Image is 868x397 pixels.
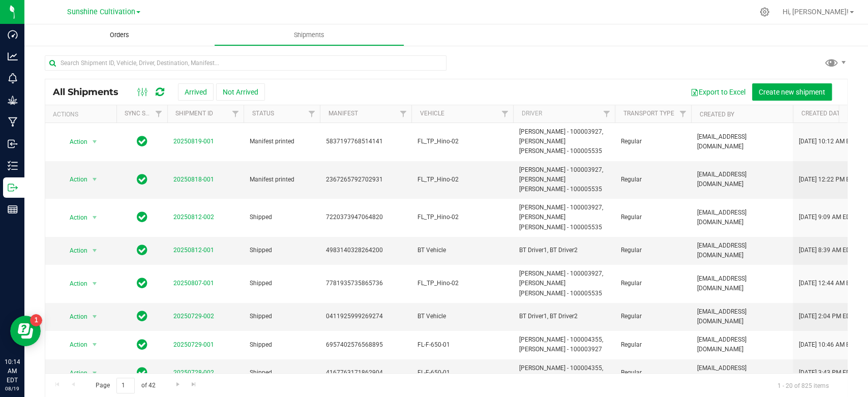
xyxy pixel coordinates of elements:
span: FL_TP_Hino-02 [417,279,507,288]
span: Regular [621,279,685,288]
span: select [88,135,101,149]
button: Not Arrived [216,83,265,101]
a: Sync Status [125,110,164,117]
a: 20250812-002 [173,213,214,221]
span: FL_TP_Hino-02 [417,175,507,185]
span: Shipped [250,212,314,222]
button: Create new shipment [752,83,832,101]
span: In Sync [137,172,147,187]
span: [DATE] 8:39 AM EDT [799,246,854,255]
span: Action [61,366,88,380]
inline-svg: Outbound [8,182,18,193]
span: 1 - 20 of 825 items [769,378,837,393]
inline-svg: Analytics [8,51,18,62]
span: select [88,210,101,225]
a: 20250807-001 [173,280,214,287]
inline-svg: Dashboard [8,29,18,40]
span: In Sync [137,210,147,224]
span: [PERSON_NAME] - 100003927, [PERSON_NAME] [PERSON_NAME] - 100005535 [519,165,609,195]
span: Create new shipment [759,88,825,96]
span: 2367265792702931 [326,175,405,185]
span: All Shipments [53,86,129,98]
a: Filter [151,105,167,123]
span: Manifest printed [250,175,314,185]
span: 5837197768514141 [326,137,405,146]
a: Manifest [328,110,357,117]
span: [EMAIL_ADDRESS][DOMAIN_NAME] [697,208,787,227]
span: FL_TP_Hino-02 [417,212,507,222]
span: [DATE] 12:44 AM EDT [799,279,857,288]
span: FL-F-650-01 [417,340,507,350]
span: [EMAIL_ADDRESS][DOMAIN_NAME] [697,241,787,260]
button: Arrived [178,83,214,101]
span: Shipped [250,279,314,288]
span: [EMAIL_ADDRESS][DOMAIN_NAME] [697,307,787,326]
span: In Sync [137,134,147,148]
a: Filter [395,105,411,123]
span: [DATE] 9:09 AM EDT [799,212,854,222]
span: [EMAIL_ADDRESS][DOMAIN_NAME] [697,363,787,383]
span: [EMAIL_ADDRESS][DOMAIN_NAME] [697,335,787,354]
button: Export to Excel [684,83,752,101]
span: 7220373947064820 [326,212,405,222]
span: In Sync [137,365,147,380]
span: [PERSON_NAME] - 100003927, [PERSON_NAME] [PERSON_NAME] - 100005535 [519,127,609,157]
input: 1 [116,378,135,393]
inline-svg: Inventory [8,161,18,171]
span: Shipped [250,368,314,378]
span: Shipped [250,312,314,321]
span: [EMAIL_ADDRESS][DOMAIN_NAME] [697,170,787,189]
span: 7781935735865736 [326,279,405,288]
span: Regular [621,246,685,255]
span: 6957402576568895 [326,340,405,350]
span: [PERSON_NAME] - 100004355, [PERSON_NAME] - 100003927 [519,363,609,383]
a: 20250812-001 [173,247,214,254]
a: Filter [303,105,320,123]
span: FL_TP_Hino-02 [417,137,507,146]
span: 4167763171862904 [326,368,405,378]
span: 0411925999269274 [326,312,405,321]
span: select [88,172,101,187]
a: Filter [674,105,691,123]
span: In Sync [137,338,147,352]
inline-svg: Manufacturing [8,117,18,127]
span: Hi, [PERSON_NAME]! [783,8,849,16]
span: Action [61,135,88,149]
span: [EMAIL_ADDRESS][DOMAIN_NAME] [697,132,787,151]
span: select [88,310,101,324]
input: Search Shipment ID, Vehicle, Driver, Destination, Manifest... [45,55,446,71]
iframe: Resource center [10,316,41,346]
a: Status [252,110,274,117]
span: Regular [621,175,685,185]
span: Action [61,277,88,291]
span: select [88,366,101,380]
a: 20250819-001 [173,138,214,145]
span: Shipments [280,30,338,40]
span: Regular [621,212,685,222]
a: Go to the last page [187,378,201,391]
a: Transport Type [623,110,674,117]
a: Created Date [801,110,855,117]
span: [DATE] 2:04 PM EDT [799,312,854,321]
span: Action [61,210,88,225]
span: [DATE] 12:22 PM EDT [799,175,857,185]
span: select [88,277,101,291]
span: [DATE] 3:43 PM EDT [799,368,854,378]
inline-svg: Grow [8,95,18,105]
span: In Sync [137,309,147,323]
span: [PERSON_NAME] - 100003927, [PERSON_NAME] [PERSON_NAME] - 100005535 [519,203,609,232]
span: Regular [621,368,685,378]
span: Page of 42 [87,378,164,393]
span: select [88,243,101,258]
span: Shipped [250,246,314,255]
span: [DATE] 10:46 AM EDT [799,340,857,350]
a: 20250729-001 [173,341,214,348]
span: BT Driver1, BT Driver2 [519,246,609,255]
inline-svg: Monitoring [8,73,18,83]
span: Manifest printed [250,137,314,146]
span: select [88,338,101,352]
span: Action [61,172,88,187]
inline-svg: Inbound [8,139,18,149]
span: Shipped [250,340,314,350]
